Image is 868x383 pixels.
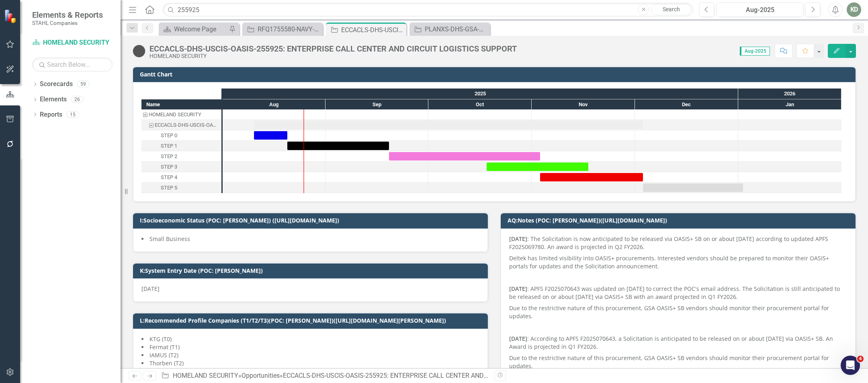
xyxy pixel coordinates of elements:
[31,47,72,53] div: Domain Overview
[80,47,86,53] img: tab_keywords_by_traffic_grey.svg
[509,335,527,342] strong: [DATE]
[509,283,847,303] p: : APFS F2025070643 was updated on [DATE] to correct the POC's email address. The Solicitation is ...
[149,109,201,120] div: HOMELAND SECURITY
[635,99,738,110] div: Dec
[244,24,321,34] a: RFQ1755580-NAVY-NAVSUP-GSAMAS (MYNAVY Family App)
[163,3,693,17] input: Search ClearPoint...
[254,121,643,129] div: Task: Start date: 2025-08-10 End date: 2025-12-03
[341,25,404,35] div: ECCACLS-DHS-USCIS-OASIS-255925: ENTERPRISE CALL CENTER AND CIRCUIT LOGISTICS SUPPORT
[32,38,113,47] a: HOMELAND SECURITY
[161,151,177,162] div: STEP 2
[32,58,113,72] input: Search Below...
[389,152,540,161] div: Task: Start date: 2025-09-19 End date: 2025-11-03
[161,162,177,172] div: STEP 3
[161,130,177,141] div: STEP 0
[509,333,847,352] p: : According to APFS F2025070643, a Solicitation is anticipated to be released on or about [DATE] ...
[141,151,221,162] div: Task: Start date: 2025-09-19 End date: 2025-11-03
[141,183,221,193] div: Task: Start date: 2025-12-03 End date: 2026-01-02
[149,44,517,53] div: ECCACLS-DHS-USCIS-OASIS-255925: ENTERPRISE CALL CENTER AND CIRCUIT LOGISTICS SUPPORT
[508,217,852,223] h3: AQ:Notes (POC: [PERSON_NAME])([URL][DOMAIN_NAME])
[141,141,221,151] div: Task: Start date: 2025-08-20 End date: 2025-09-19
[740,47,770,56] span: Aug-2025
[141,120,221,130] div: Task: Start date: 2025-08-10 End date: 2025-12-03
[841,356,860,375] iframe: Intercom live chat
[140,317,484,323] h3: L:Recommended Profile Companies (T1/T2/T3)(POC: [PERSON_NAME])([URL][DOMAIN_NAME][PERSON_NAME])
[77,81,90,88] div: 59
[509,303,847,322] p: Due to the restrictive nature of this procurement, GSA OASIS+ SB vendors should monitor their pro...
[325,99,428,110] div: Sep
[223,89,738,99] div: 2025
[66,111,79,118] div: 15
[651,4,691,15] a: Search
[141,109,221,120] div: HOMELAND SECURITY
[140,268,484,274] h3: K:System Entry Date (POC: [PERSON_NAME])
[40,110,62,119] a: Reports
[509,235,527,243] strong: [DATE]
[223,99,325,110] div: Aug
[141,162,221,172] div: Task: Start date: 2025-10-18 End date: 2025-11-17
[71,96,84,103] div: 26
[643,183,743,192] div: Task: Start date: 2025-12-03 End date: 2026-01-02
[509,352,847,370] p: Due to the restrictive nature of this procurement, GSA OASIS+ SB vendors should monitor their pro...
[40,80,73,89] a: Scorecards
[161,172,177,183] div: STEP 4
[155,120,219,130] div: ECCACLS-DHS-USCIS-OASIS-255925: ENTERPRISE CALL CENTER AND CIRCUIT LOGISTICS SUPPORT
[13,21,19,27] img: website_grey.svg
[22,47,28,53] img: tab_domain_overview_orange.svg
[258,24,321,34] div: RFQ1755580-NAVY-NAVSUP-GSAMAS (MYNAVY Family App)
[149,359,184,367] span: Thorben (T2)
[141,162,221,172] div: STEP 3
[174,24,227,34] div: Welcome Page
[149,235,190,243] span: Small Business
[161,371,488,381] div: » »
[23,13,39,19] div: v 4.0.25
[161,24,227,34] a: Welcome Page
[141,130,221,141] div: Task: Start date: 2025-08-10 End date: 2025-08-20
[141,172,221,183] div: Task: Start date: 2025-11-03 End date: 2025-12-03
[141,109,221,120] div: Task: HOMELAND SECURITY Start date: 2025-08-10 End date: 2025-08-11
[509,285,527,292] strong: [DATE]
[717,2,803,17] button: Aug-2025
[857,356,864,362] span: 4
[4,9,18,23] img: ClearPoint Strategy
[428,99,532,110] div: Oct
[242,372,280,379] a: Opportunities
[21,21,88,27] div: Domain: [DOMAIN_NAME]
[847,2,861,17] button: KD
[149,335,172,343] span: KTG (T0)
[140,217,484,223] h3: I:Socioeconomic Status (POC: [PERSON_NAME]) ([URL][DOMAIN_NAME])
[40,95,67,104] a: Elements
[161,183,177,193] div: STEP 5
[509,253,847,272] p: Deltek has limited visibility into OASIS+ procurements. Interested vendors should be prepared to ...
[540,173,643,181] div: Task: Start date: 2025-11-03 End date: 2025-12-03
[141,141,221,151] div: STEP 1
[487,163,588,171] div: Task: Start date: 2025-10-18 End date: 2025-11-17
[141,172,221,183] div: STEP 4
[141,99,221,109] div: Name
[13,13,19,19] img: logo_orange.svg
[425,24,488,34] div: PLANXS-DHS-GSA-247542 (Predictive Lake Analytics NextGen Exchange Services PLANXS Formerly DBIS I...
[254,131,287,140] div: Task: Start date: 2025-08-10 End date: 2025-08-20
[738,89,841,99] div: 2026
[509,235,847,253] p: : The Solicitation is now anticipated to be released via OASIS+ SB on or about [DATE] according t...
[287,142,389,150] div: Task: Start date: 2025-08-20 End date: 2025-09-19
[719,5,800,15] div: Aug-2025
[532,99,635,110] div: Nov
[411,24,488,34] a: PLANXS-DHS-GSA-247542 (Predictive Lake Analytics NextGen Exchange Services PLANXS Formerly DBIS I...
[141,130,221,141] div: STEP 0
[141,120,221,130] div: ECCACLS-DHS-USCIS-OASIS-255925: ENTERPRISE CALL CENTER AND CIRCUIT LOGISTICS SUPPORT
[32,10,103,20] span: Elements & Reports
[140,71,852,77] h3: Gantt Chart
[89,47,135,53] div: Keywords by Traffic
[149,53,517,59] div: HOMELAND SECURITY
[738,99,841,110] div: Jan
[32,20,103,26] small: STAHL Companies
[161,141,177,151] div: STEP 1
[173,372,238,379] a: HOMELAND SECURITY
[141,151,221,162] div: STEP 2
[149,343,180,351] span: Fermat (T1)
[141,285,160,292] span: [DATE]
[133,45,145,58] img: Tracked
[141,183,221,193] div: STEP 5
